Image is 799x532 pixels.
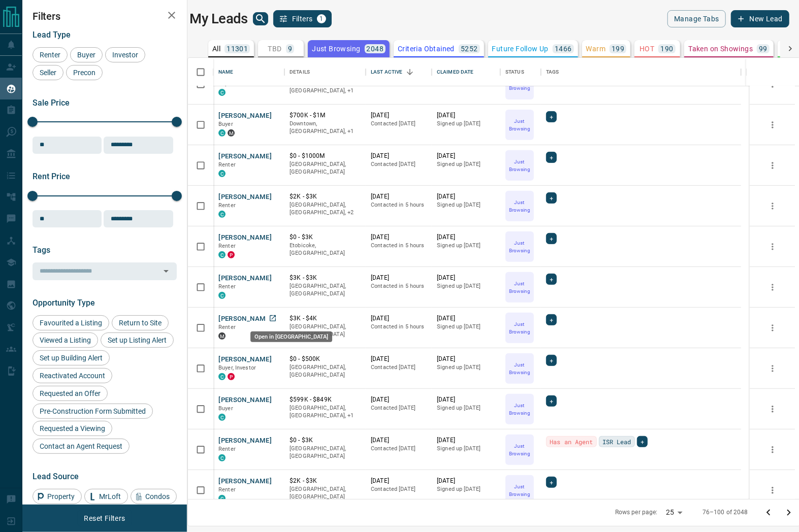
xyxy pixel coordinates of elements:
[218,332,226,340] div: mrloft.ca
[546,395,557,407] div: +
[33,10,177,22] h2: Filters
[506,158,533,173] p: Just Browsing
[33,368,112,383] div: Reactivated Account
[506,198,533,214] p: Just Browsing
[437,395,495,404] p: [DATE]
[218,405,233,412] span: Buyer
[290,477,361,485] p: $2K - $3K
[213,58,284,86] div: Name
[437,314,495,323] p: [DATE]
[104,336,170,344] span: Set up Listing Alert
[506,117,533,132] p: Just Browsing
[36,336,94,344] span: Viewed a Listing
[550,152,553,162] span: +
[84,489,128,504] div: MrLoft
[546,355,557,366] div: +
[586,45,606,52] p: Warm
[218,446,236,452] span: Renter
[437,436,495,445] p: [DATE]
[602,437,631,447] span: ISR Lead
[290,192,361,201] p: $2K - $3K
[371,355,427,363] p: [DATE]
[660,45,673,52] p: 190
[437,355,495,363] p: [DATE]
[218,58,234,86] div: Name
[371,201,427,209] p: Contacted in 5 hours
[765,117,780,132] button: more
[555,45,572,52] p: 1466
[371,404,427,412] p: Contacted [DATE]
[437,111,495,120] p: [DATE]
[228,129,235,137] div: mrloft.ca
[290,242,361,257] p: Etobicoke, [GEOGRAPHIC_DATA]
[290,436,361,445] p: $0 - $3K
[371,314,427,323] p: [DATE]
[506,280,533,295] p: Just Browsing
[765,280,780,295] button: more
[218,324,236,330] span: Renter
[437,323,495,331] p: Signed up [DATE]
[218,414,226,421] div: condos.ca
[218,251,226,258] div: condos.ca
[437,363,495,372] p: Signed up [DATE]
[212,45,220,52] p: All
[550,477,553,487] span: +
[218,355,272,364] button: [PERSON_NAME]
[105,47,145,62] div: Investor
[273,10,332,27] button: Filters1
[366,58,432,86] div: Last Active
[546,274,557,285] div: +
[33,472,79,481] span: Lead Source
[218,436,272,446] button: [PERSON_NAME]
[33,98,70,108] span: Sale Price
[371,242,427,250] p: Contacted in 5 hours
[218,233,272,243] button: [PERSON_NAME]
[765,402,780,417] button: more
[546,233,557,244] div: +
[33,65,63,80] div: Seller
[33,421,112,436] div: Requested a Viewing
[371,282,427,290] p: Contacted in 5 hours
[731,10,789,27] button: New Lead
[33,489,82,504] div: Property
[36,372,109,380] span: Reactivated Account
[437,152,495,160] p: [DATE]
[95,492,124,501] span: MrLoft
[550,355,553,365] span: +
[702,508,748,517] p: 76–100 of 2048
[290,485,361,501] p: [GEOGRAPHIC_DATA], [GEOGRAPHIC_DATA]
[33,30,71,40] span: Lead Type
[218,477,272,486] button: [PERSON_NAME]
[371,111,427,120] p: [DATE]
[218,314,272,324] button: [PERSON_NAME]
[33,47,68,62] div: Renter
[218,486,236,493] span: Renter
[228,251,235,258] div: property.ca
[615,508,658,517] p: Rows per page:
[33,315,109,330] div: Favourited a Listing
[218,129,226,137] div: condos.ca
[74,51,99,59] span: Buyer
[612,45,624,52] p: 199
[437,477,495,485] p: [DATE]
[371,323,427,331] p: Contacted in 5 hours
[290,233,361,242] p: $0 - $3K
[371,120,427,128] p: Contacted [DATE]
[290,201,361,217] p: Midtown | Central, Toronto
[546,314,557,325] div: +
[765,158,780,173] button: more
[290,314,361,323] p: $3K - $4K
[367,45,384,52] p: 2048
[250,331,332,342] div: Open in [GEOGRAPHIC_DATA]
[550,396,553,406] span: +
[218,111,272,121] button: [PERSON_NAME]
[371,233,427,242] p: [DATE]
[218,373,226,380] div: condos.ca
[437,242,495,250] p: Signed up [DATE]
[662,505,686,520] div: 25
[437,120,495,128] p: Signed up [DATE]
[765,198,780,214] button: more
[290,404,361,420] p: Toronto
[290,120,361,136] p: Toronto
[290,445,361,460] p: [GEOGRAPHIC_DATA], [GEOGRAPHIC_DATA]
